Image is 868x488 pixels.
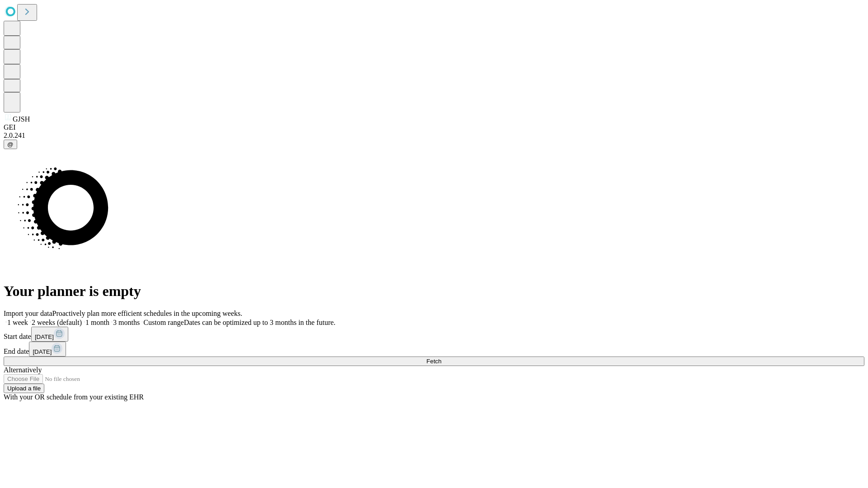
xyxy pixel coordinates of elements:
div: 2.0.241 [4,131,864,140]
span: [DATE] [33,348,52,355]
span: 2 weeks (default) [32,319,82,326]
span: @ [7,141,14,148]
span: Fetch [426,358,441,365]
span: Import your data [4,310,52,317]
span: Dates can be optimized up to 3 months in the future. [184,319,335,326]
button: [DATE] [31,327,68,342]
div: End date [4,342,864,357]
span: Alternatively [4,366,42,374]
button: [DATE] [29,342,66,357]
span: [DATE] [35,333,54,340]
span: Proactively plan more efficient schedules in the upcoming weeks. [52,310,242,317]
span: GJSH [13,115,30,123]
span: 1 week [7,319,28,326]
button: Upload a file [4,384,44,393]
span: With your OR schedule from your existing EHR [4,393,144,401]
span: Custom range [143,319,184,326]
div: Start date [4,327,864,342]
button: Fetch [4,357,864,366]
button: @ [4,140,17,149]
span: 1 month [85,319,109,326]
h1: Your planner is empty [4,283,864,300]
span: 3 months [113,319,140,326]
div: GEI [4,123,864,131]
